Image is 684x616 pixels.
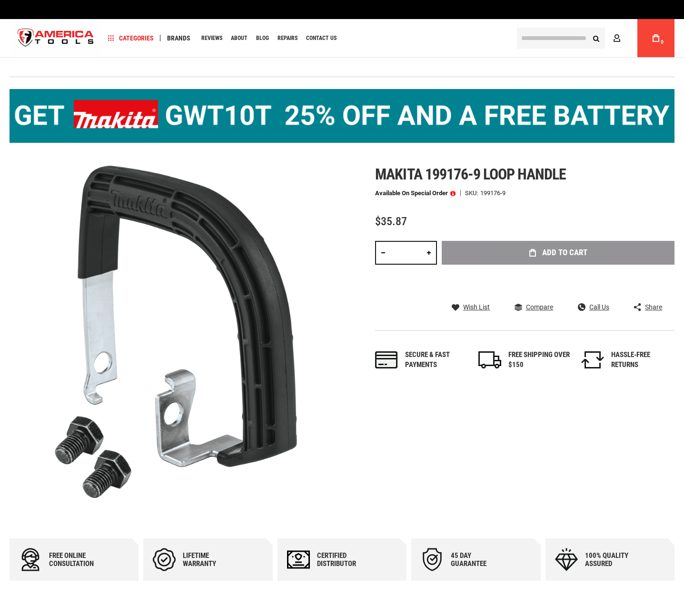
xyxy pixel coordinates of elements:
img: BOGO: Buy the Makita® XGT IMpact Wrench (GWT10T), get the BL4040 4ah Battery FREE! [10,89,674,143]
div: Certified Distributor [317,552,374,568]
span: Reviews [201,35,222,41]
span: Wish List [463,304,490,310]
span: Contact Us [306,35,337,41]
img: main product photo [10,166,342,498]
a: Categories [104,32,158,45]
a: Call Us [578,303,609,311]
span: Categories [108,35,154,41]
a: Brands [163,32,195,45]
span: Share [645,304,662,310]
a: Compare [515,303,553,311]
a: store logo [10,20,102,56]
span: $35.87 [375,215,407,228]
div: 100% quality assured [585,552,642,568]
a: Blog [252,32,273,45]
a: Repairs [273,32,302,45]
span: Makita 199176-9 loop handle [375,165,566,183]
div: 45 day Guarantee [451,552,508,568]
a: Wish List [452,303,490,311]
span: 0 [661,40,664,45]
a: About [227,32,252,45]
div: FREE SHIPPING OVER $150 [508,350,570,370]
span: Blog [256,35,269,41]
img: America Tools [10,20,102,56]
button: Search [587,29,605,47]
img: shipping [478,351,501,368]
div: HASSLE-FREE RETURNS [611,350,673,370]
a: Contact Us [302,32,341,45]
strong: SKU [465,190,480,196]
p: Available on Special Order [375,190,456,197]
img: returns [581,351,604,368]
img: payments [375,351,398,368]
a: Reviews [197,32,227,45]
div: Free online consultation [49,552,106,568]
span: About [231,35,248,41]
span: Brands [167,35,190,41]
span: Call Us [589,304,609,310]
span: Compare [526,304,553,310]
div: 199176-9 [480,190,506,196]
a: 0 [647,19,665,57]
span: Repairs [278,35,297,41]
div: Lifetime warranty [183,552,240,568]
div: Secure & fast payments [405,350,467,370]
